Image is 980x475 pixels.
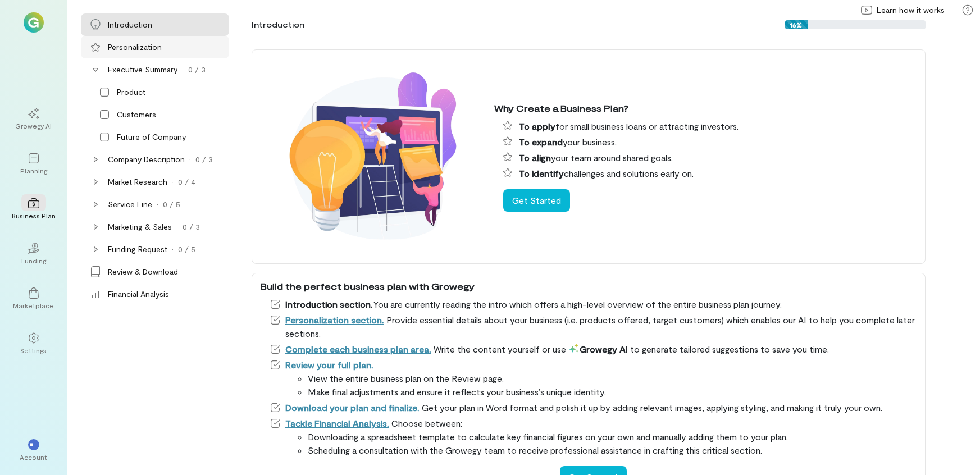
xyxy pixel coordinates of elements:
button: Get Started [503,189,570,212]
img: Why create a business plan [261,56,485,257]
div: Personalization [108,42,162,53]
a: Business Plan [13,189,54,229]
div: 0 / 3 [195,154,213,165]
li: challenges and solutions early on. [503,167,917,180]
div: Market Research [108,176,167,188]
div: Why Create a Business Plan? [494,102,917,115]
div: Review & Download [108,266,178,277]
a: Tackle Financial Analysis. [285,418,389,428]
div: Growegy AI [16,121,52,130]
div: Service Line [108,199,152,210]
div: Future of Company [117,131,186,143]
a: Growegy AI [13,99,54,139]
div: 0 / 5 [163,199,180,210]
div: Settings [21,346,47,355]
a: Settings [13,323,54,364]
div: · [172,244,174,255]
a: Download your plan and finalize. [285,402,420,413]
div: Marketing & Sales [108,221,172,232]
a: Marketplace [13,278,54,319]
span: Introduction section. [285,299,373,309]
span: Growegy AI [568,344,628,354]
div: Marketplace [13,301,54,310]
a: Funding [13,234,54,274]
span: To expand [519,136,563,147]
div: 0 / 4 [178,176,195,188]
li: Provide essential details about your business (i.e. products offered, target customers) which ena... [270,313,917,340]
a: Personalization section. [285,314,384,325]
li: for small business loans or attracting investors. [503,120,917,133]
div: · [172,176,174,188]
li: Choose between: [270,417,917,457]
div: · [176,221,178,232]
a: Planning [13,144,54,184]
div: Funding [21,256,46,265]
span: To align [519,152,551,163]
li: Downloading a spreadsheet template to calculate key financial figures on your own and manually ad... [308,430,917,444]
a: Review your full plan. [285,359,373,370]
div: Business Plan [12,211,56,220]
li: Get your plan in Word format and polish it up by adding relevant images, applying styling, and ma... [270,401,917,414]
div: Introduction [252,19,304,30]
div: Financial Analysis [108,289,169,300]
div: 0 / 3 [183,221,200,232]
div: · [189,154,191,165]
li: your team around shared goals. [503,151,917,165]
div: Funding Request [108,244,167,255]
div: Account [20,453,48,462]
div: · [157,199,158,210]
li: Scheduling a consultation with the Growegy team to receive professional assistance in crafting th... [308,444,917,457]
div: Product [117,86,145,98]
div: Introduction [108,19,152,30]
div: Executive Summary [108,64,177,75]
span: To apply [519,121,555,131]
div: 0 / 3 [188,64,206,75]
li: Write the content yourself or use to generate tailored suggestions to save you time. [270,342,917,356]
span: Learn how it works [877,4,945,16]
div: Planning [20,166,47,175]
a: Complete each business plan area. [285,344,431,354]
div: 0 / 5 [178,244,195,255]
div: Company Description [108,154,185,165]
div: · [182,64,184,75]
div: Build the perfect business plan with Growegy [261,280,917,293]
div: Customers [117,109,156,120]
li: your business. [503,135,917,149]
li: View the entire business plan on the Review page. [308,372,917,385]
li: You are currently reading the intro which offers a high-level overview of the entire business pla... [270,298,917,311]
span: To identify [519,168,564,179]
li: Make final adjustments and ensure it reflects your business’s unique identity. [308,385,917,399]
